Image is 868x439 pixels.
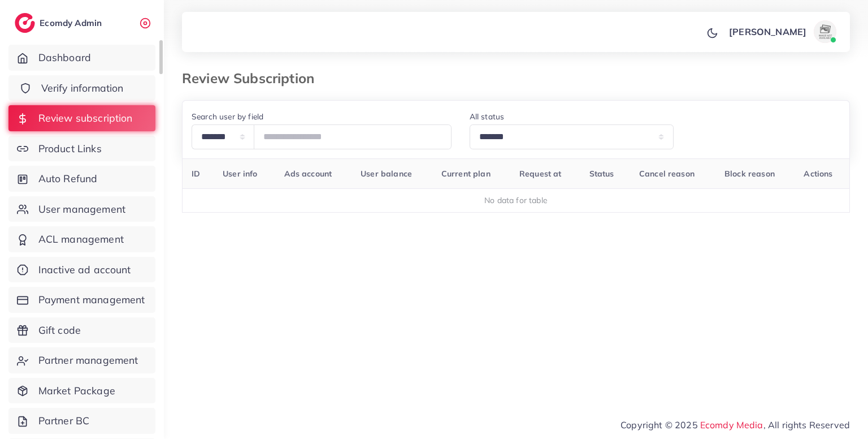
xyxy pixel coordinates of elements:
[8,408,155,434] a: Partner BC
[763,418,850,432] span: , All rights Reserved
[38,323,81,338] span: Gift code
[8,75,155,101] a: Verify information
[620,418,850,432] span: Copyright © 2025
[284,169,332,179] span: Ads account
[8,378,155,404] a: Market Package
[182,70,323,87] h3: Review Subscription
[8,257,155,283] a: Inactive ad account
[38,202,125,217] span: User management
[15,13,105,33] a: logoEcomdy Admin
[38,292,145,307] span: Payment management
[8,226,155,252] a: ACL management
[724,169,775,179] span: Block reason
[804,169,832,179] span: Actions
[814,20,836,43] img: avatar
[41,81,124,96] span: Verify information
[361,169,412,179] span: User balance
[729,25,806,38] p: [PERSON_NAME]
[38,262,131,277] span: Inactive ad account
[441,169,491,179] span: Current plan
[192,111,263,122] label: Search user by field
[192,169,200,179] span: ID
[8,166,155,192] a: Auto Refund
[38,171,98,186] span: Auto Refund
[38,384,115,398] span: Market Package
[38,50,91,65] span: Dashboard
[38,141,102,156] span: Product Links
[38,232,124,247] span: ACL management
[8,196,155,222] a: User management
[8,287,155,313] a: Payment management
[639,169,695,179] span: Cancel reason
[38,353,138,368] span: Partner management
[8,105,155,131] a: Review subscription
[470,111,505,122] label: All status
[723,20,841,43] a: [PERSON_NAME]avatar
[8,136,155,162] a: Product Links
[700,419,763,431] a: Ecomdy Media
[38,414,90,428] span: Partner BC
[189,195,844,206] div: No data for table
[38,111,133,126] span: Review subscription
[8,45,155,71] a: Dashboard
[589,169,614,179] span: Status
[8,347,155,373] a: Partner management
[519,169,562,179] span: Request at
[223,169,257,179] span: User info
[40,18,105,28] h2: Ecomdy Admin
[15,13,35,33] img: logo
[8,317,155,343] a: Gift code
